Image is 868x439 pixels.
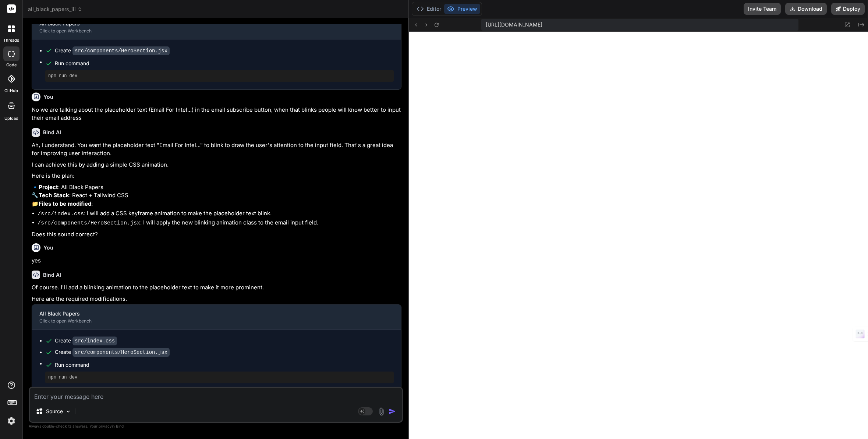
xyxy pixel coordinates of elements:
[486,21,542,28] span: [URL][DOMAIN_NAME]
[39,318,382,324] div: Click to open Workbench
[32,183,401,208] p: 🔹 : All Black Papers 🔧 : React + Tailwind CSS 📁 :
[5,415,18,427] img: settings
[444,4,480,14] button: Preview
[99,424,112,428] span: privacy
[55,47,170,55] div: Create
[38,219,401,228] li: : I will apply the new blinking animation class to the email input field.
[32,305,389,329] button: All Black PapersClick to open Workbench
[414,4,444,14] button: Editor
[72,337,117,345] code: src/index.css
[32,161,401,169] p: I can achieve this by adding a simple CSS animation.
[55,361,394,369] span: Run command
[32,230,401,239] p: Does this sound correct?
[48,374,391,380] pre: npm run dev
[39,310,382,317] div: All Black Papers
[29,423,403,430] p: Always double-check its answers. Your in Bind
[32,295,401,303] p: Here are the required modifications.
[32,141,401,158] p: Ah, I understand. You want the placeholder text "Email For Intel..." to blink to draw the user's ...
[55,337,117,345] div: Create
[43,271,61,279] h6: Bind AI
[32,15,389,39] button: All Black PapersClick to open Workbench
[65,408,71,415] img: Pick Models
[6,62,17,68] label: code
[55,348,170,356] div: Create
[4,88,18,94] label: GitHub
[32,283,401,292] p: Of course. I'll add a blinking animation to the placeholder text to make it more prominent.
[831,3,865,15] button: Deploy
[72,46,170,55] code: src/components/HeroSection.jsx
[744,3,781,15] button: Invite Team
[4,115,18,122] label: Upload
[43,93,53,101] h6: You
[48,73,391,79] pre: npm run dev
[43,129,61,136] h6: Bind AI
[38,211,84,217] code: /src/index.css
[43,244,53,251] h6: You
[785,3,827,15] button: Download
[39,28,382,34] div: Click to open Workbench
[32,106,401,122] p: No we are talking about the placeholder text (Email For Intel...) in the email subscribe button, ...
[55,60,394,67] span: Run command
[389,408,396,415] img: icon
[32,172,401,180] p: Here is the plan:
[28,6,82,13] span: all_black_papers_iii
[39,192,69,199] strong: Tech Stack
[32,257,401,265] p: yes
[46,408,63,415] p: Source
[38,209,401,219] li: : I will add a CSS keyframe animation to make the placeholder text blink.
[39,200,91,207] strong: Files to be modified
[72,348,170,357] code: src/components/HeroSection.jsx
[38,220,140,226] code: /src/components/HeroSection.jsx
[377,407,386,416] img: attachment
[3,37,19,43] label: threads
[39,184,58,191] strong: Project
